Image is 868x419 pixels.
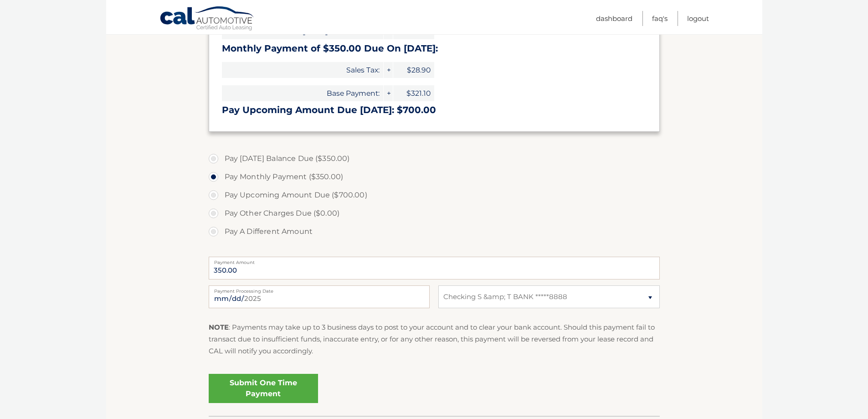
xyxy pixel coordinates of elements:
[687,11,709,26] a: Logout
[222,43,647,54] h3: Monthly Payment of $350.00 Due On [DATE]:
[209,321,660,357] p: : Payments may take up to 3 business days to post to your account and to clear your bank account....
[209,222,660,241] label: Pay A Different Amount
[393,85,434,101] span: $321.10
[209,204,660,222] label: Pay Other Charges Due ($0.00)
[209,323,229,331] strong: NOTE
[209,257,660,279] input: Payment Amount
[393,62,434,78] span: $28.90
[384,62,393,78] span: +
[652,11,668,26] a: FAQ's
[209,150,660,168] label: Pay [DATE] Balance Due ($350.00)
[596,11,632,26] a: Dashboard
[209,186,660,204] label: Pay Upcoming Amount Due ($700.00)
[222,104,647,116] h3: Pay Upcoming Amount Due [DATE]: $700.00
[209,257,660,264] label: Payment Amount
[222,85,383,101] span: Base Payment:
[209,285,430,293] label: Payment Processing Date
[384,85,393,101] span: +
[209,374,318,403] a: Submit One Time Payment
[209,168,660,186] label: Pay Monthly Payment ($350.00)
[209,285,430,308] input: Payment Date
[222,62,383,78] span: Sales Tax:
[159,6,255,32] a: Cal Automotive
